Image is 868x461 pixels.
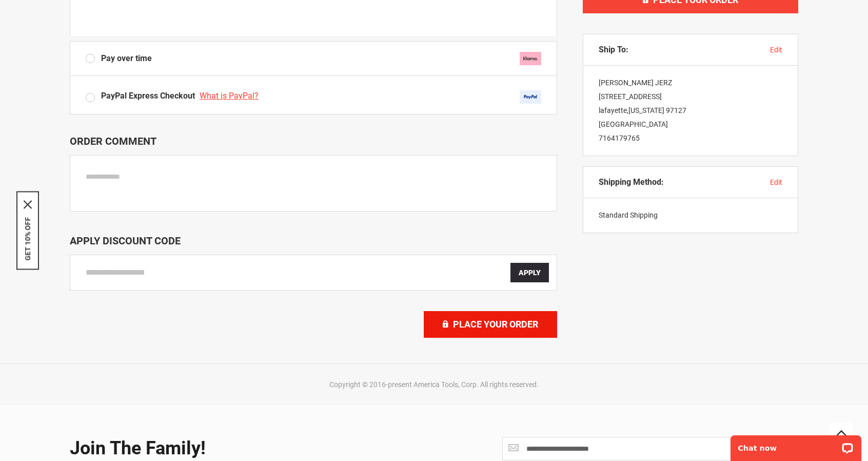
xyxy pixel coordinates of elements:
[24,201,32,209] svg: close icon
[770,45,782,55] button: edit
[24,217,32,261] button: GET 10% OFF
[510,263,549,282] button: Apply
[770,178,782,186] span: edit
[70,235,181,247] span: Apply Discount Code
[101,53,152,65] span: Pay over time
[200,91,261,101] a: What is PayPal?
[520,90,541,104] img: Acceptance Mark
[67,379,801,390] div: Copyright © 2016-present America Tools, Corp. All rights reserved.
[200,91,259,101] span: What is PayPal?
[519,268,541,277] span: Apply
[599,134,640,142] a: 7164179765
[599,177,664,187] span: Shipping Method:
[24,201,32,209] button: Close
[770,46,782,54] span: edit
[453,319,538,330] span: Place Your Order
[424,311,557,338] button: Place Your Order
[770,177,782,187] button: edit
[520,52,541,65] img: klarna.svg
[70,135,557,147] p: Order Comment
[599,45,628,55] span: Ship To:
[628,106,664,114] span: [US_STATE]
[101,91,195,101] span: PayPal Express Checkout
[724,429,868,461] iframe: LiveChat chat widget
[599,211,658,219] span: Standard Shipping
[70,438,426,459] div: Join the Family!
[583,66,798,156] div: [PERSON_NAME] JERZ [STREET_ADDRESS] lafayette , 97127 [GEOGRAPHIC_DATA]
